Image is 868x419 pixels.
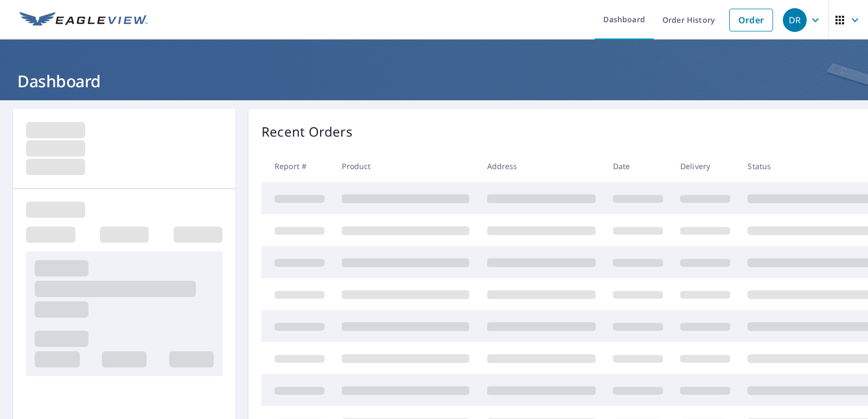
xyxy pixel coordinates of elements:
[672,150,739,182] th: Delivery
[783,8,807,32] div: DR
[261,122,353,141] p: Recent Orders
[13,70,855,92] h1: Dashboard
[729,9,773,31] a: Order
[20,12,148,28] img: EV Logo
[333,150,478,182] th: Product
[478,150,604,182] th: Address
[604,150,672,182] th: Date
[261,150,333,182] th: Report #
